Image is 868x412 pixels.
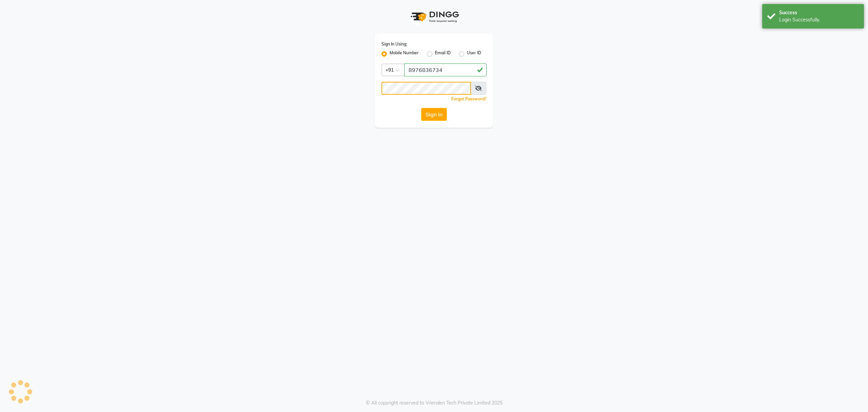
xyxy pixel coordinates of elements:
label: User ID [467,50,481,58]
input: Username [381,82,471,95]
div: Success [779,9,859,16]
label: Email ID [435,50,451,58]
input: Username [404,63,487,76]
a: Forgot Password? [451,96,487,101]
button: Sign In [421,108,447,121]
img: logo1.svg [407,7,461,27]
label: Mobile Number [390,50,419,58]
div: Login Successfully. [779,16,859,23]
label: Sign In Using: [381,41,407,47]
